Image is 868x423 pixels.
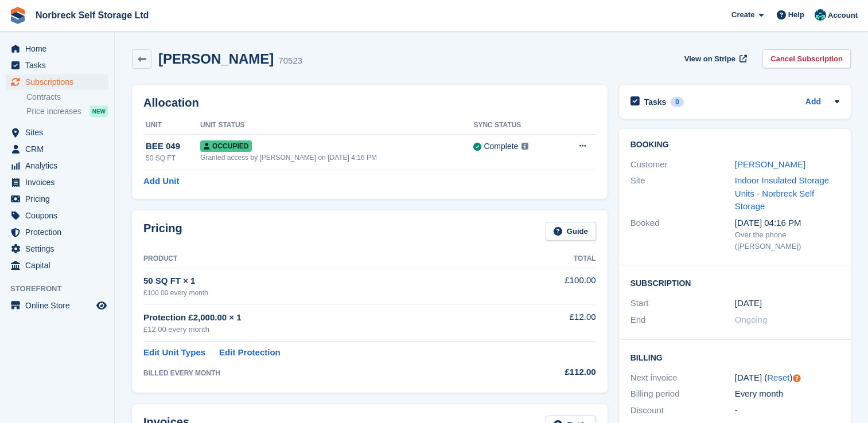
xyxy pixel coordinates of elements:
div: - [735,404,839,417]
div: 70523 [278,54,302,68]
a: Add [805,96,821,109]
h2: Pricing [143,222,182,241]
span: Online Store [25,297,94,314]
th: Unit [143,116,200,135]
a: menu [6,124,108,140]
a: menu [6,41,108,57]
th: Unit Status [200,116,473,135]
a: Cancel Subscription [762,49,851,68]
img: Sally King [815,9,826,21]
a: Edit Unit Types [143,346,205,359]
div: £100.00 every month [143,288,512,298]
div: Booked [630,217,735,252]
span: Occupied [200,140,252,152]
span: Capital [25,257,94,273]
div: 50 SQ FT × 1 [143,275,512,288]
a: menu [6,158,108,174]
a: Reset [767,373,789,382]
a: menu [6,241,108,257]
div: Site [630,174,735,213]
h2: [PERSON_NAME] [158,51,274,66]
td: £100.00 [512,268,596,304]
h2: Subscription [630,277,839,288]
a: Price increases NEW [26,105,108,117]
div: Customer [630,158,735,171]
h2: Booking [630,140,839,150]
a: Add Unit [143,175,179,188]
a: Indoor Insulated Storage Units - Norbreck Self Storage [735,175,829,211]
a: Contracts [26,92,108,103]
div: Complete [484,140,518,152]
div: Tooltip anchor [792,373,802,383]
div: Over the phone ([PERSON_NAME]) [735,229,839,252]
span: Subscriptions [25,74,94,90]
th: Product [143,250,512,268]
a: menu [6,224,108,240]
a: Edit Protection [219,346,281,359]
span: Price increases [26,106,81,117]
a: [PERSON_NAME] [735,159,805,169]
div: Protection £2,000.00 × 1 [143,311,512,324]
h2: Billing [630,351,839,363]
img: stora-icon-8386f47178a22dfd0bd8f6a31ec36ba5ce8667c1dd55bd0f319d3a0aa187defe.svg [9,7,26,24]
a: Guide [546,222,596,241]
div: Billing period [630,387,735,401]
span: Storefront [10,283,114,295]
span: Ongoing [735,315,768,324]
a: menu [6,141,108,157]
a: menu [6,297,108,314]
img: icon-info-grey-7440780725fd019a000dd9b08b2336e03edf1995a4989e88bcd33f0948082b44.svg [521,143,528,150]
th: Sync Status [473,116,558,135]
span: Analytics [25,158,94,174]
span: Home [25,41,94,57]
time: 2025-01-29 01:00:00 UTC [735,297,762,310]
a: menu [6,74,108,90]
a: Preview store [95,299,108,312]
div: Discount [630,404,735,417]
div: £112.00 [512,366,596,379]
a: menu [6,207,108,224]
div: Every month [735,387,839,401]
span: Sites [25,124,94,140]
div: £12.00 every month [143,324,512,335]
span: Settings [25,241,94,257]
a: menu [6,191,108,207]
a: menu [6,57,108,73]
div: End [630,314,735,327]
div: Next invoice [630,371,735,385]
span: Invoices [25,174,94,190]
span: CRM [25,141,94,157]
div: BILLED EVERY MONTH [143,368,512,378]
a: View on Stripe [680,49,749,68]
span: Protection [25,224,94,240]
span: Coupons [25,207,94,224]
span: Pricing [25,191,94,207]
div: BEE 049 [146,140,200,153]
th: Total [512,250,596,268]
div: Start [630,297,735,310]
h2: Allocation [143,96,596,109]
h2: Tasks [644,97,667,107]
a: menu [6,257,108,273]
td: £12.00 [512,304,596,342]
div: 0 [671,97,684,107]
div: [DATE] ( ) [735,371,839,385]
div: Granted access by [PERSON_NAME] on [DATE] 4:16 PM [200,152,473,163]
div: NEW [89,105,108,117]
div: 50 SQ FT [146,153,200,163]
div: [DATE] 04:16 PM [735,217,839,230]
a: menu [6,174,108,190]
a: Norbreck Self Storage Ltd [31,6,153,25]
span: Create [731,9,754,21]
span: Tasks [25,57,94,73]
span: Help [788,9,804,21]
span: Account [828,10,858,21]
span: View on Stripe [684,53,735,65]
